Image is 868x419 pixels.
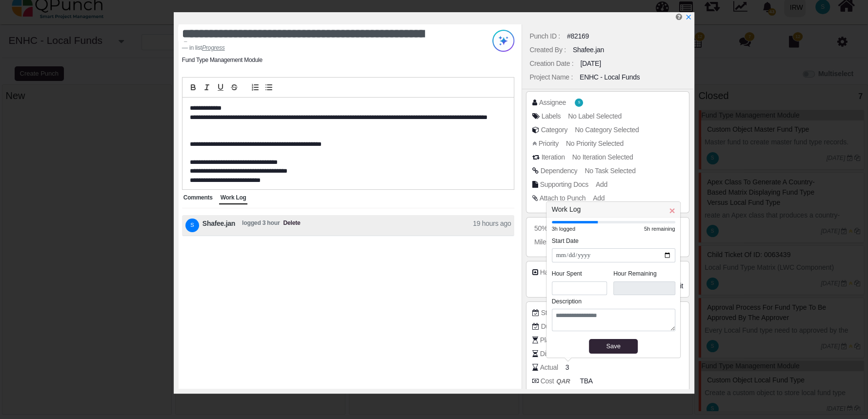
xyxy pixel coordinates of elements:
span: No Iteration Selected [572,153,633,161]
svg: x [685,14,692,20]
a: x [685,13,692,21]
span: Comments [183,194,213,201]
div: Attach to Punch [540,193,586,203]
div: Priority [539,139,559,149]
span: Work Log [221,194,246,201]
span: 19 hours ago [473,219,511,232]
span: No Priority Selected [566,140,624,147]
span: No Task Selected [585,167,635,175]
div: Actual [540,362,558,373]
div: Creation Date : [529,59,573,69]
span: Add [593,194,605,202]
u: Progress [202,44,225,51]
legend: Hour Remaining [613,269,675,281]
div: Save [591,341,635,351]
span: Add [596,180,607,188]
h3: Work Log [546,202,680,218]
div: Shafee.jan [573,45,604,55]
span: × [669,205,675,216]
div: Iteration [542,152,565,162]
div: Cost [541,376,573,386]
div: #82169 [567,31,589,41]
button: Save [589,339,638,354]
span: Shafee.jan [575,99,583,107]
b: QAR [556,378,570,385]
li: Fund Type Management Module [182,56,262,64]
h5: Close [669,205,675,216]
div: 50% Completed [534,223,581,234]
div: Punch ID : [529,31,560,41]
legend: Start Date [552,237,675,249]
span: Delete [283,219,300,232]
span: No Category Selected [575,126,639,134]
div: Project Name : [529,72,573,82]
div: 3h logged [552,225,614,233]
div: Supporting Docs [540,180,588,190]
div: Halo Ticket ID [540,267,581,278]
span: 3 [565,362,569,373]
span: TBA [580,376,592,386]
div: Planned [540,335,564,345]
legend: Description [552,297,675,309]
i: Edit Punch [675,13,682,20]
div: Milestone [534,237,562,247]
div: [DATE] [580,59,601,69]
span: S [190,222,194,228]
span: S [578,101,580,104]
div: Created By : [529,45,565,55]
div: Category [541,125,568,135]
footer: in list [182,43,457,52]
span: Shafee.jan [202,219,235,232]
img: Try writing with AI [492,30,514,52]
div: ENHC - Local Funds [580,72,640,82]
div: Distribution [540,349,573,359]
div: Labels [542,111,561,121]
cite: Source Title [202,44,225,51]
div: Due Date [541,321,569,332]
span: No Label Selected [568,112,622,120]
div: Dependency [541,166,578,176]
div: Start Date [541,308,570,318]
span: logged 3 hour [242,219,280,232]
div: Assignee [539,98,566,108]
div: 5h remaining [613,225,675,233]
legend: Hour Spent [552,269,614,281]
